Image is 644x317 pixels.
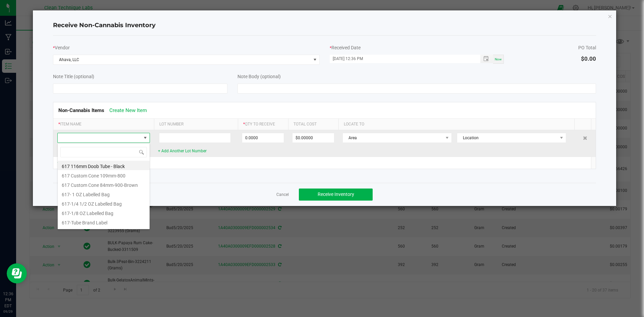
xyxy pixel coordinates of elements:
span: Non-Cannabis Items [58,107,104,113]
div: Vendor [53,44,320,51]
a: Cancel [276,192,289,198]
button: Receive Inventory [299,189,373,201]
span: $0.00 [581,55,596,62]
th: Total Cost [288,119,338,130]
th: Locate To [338,119,575,130]
a: Create New Item [109,107,147,113]
th: Qty to Receive [238,119,288,130]
span: Now [495,57,502,61]
button: Close [608,12,612,20]
span: Location [457,133,557,143]
div: PO Total [578,44,596,51]
div: Note Title (optional) [53,73,227,80]
iframe: Resource center [7,263,27,283]
span: Toggle popup [480,55,493,63]
th: Lot Number [154,119,238,130]
span: Area [343,133,443,143]
th: Item Name [53,119,154,130]
div: Received Date [330,44,504,51]
div: Note Body (optional) [237,73,596,80]
span: Ahava, LLC [53,55,311,64]
input: MM/dd/yyyy HH:MM a [330,55,473,63]
a: + Add Another Lot Number [158,149,207,153]
span: Receive Inventory [318,192,354,197]
h4: Receive Non-Cannabis Inventory [53,21,596,30]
